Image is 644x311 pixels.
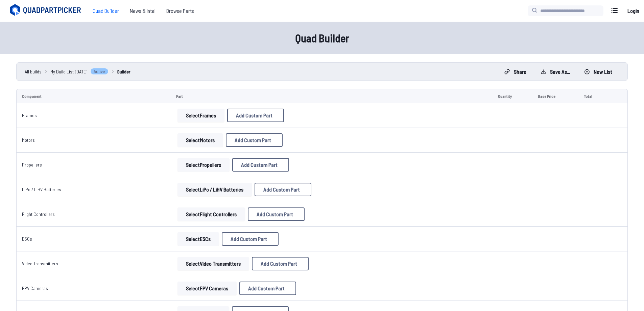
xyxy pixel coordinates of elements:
span: My Build List [DATE] [50,68,88,75]
span: Active [90,68,109,75]
a: SelectLiPo / LiHV Batteries [176,183,253,196]
button: SelectESCs [177,232,219,246]
button: Add Custom Part [226,133,283,147]
a: Quad Builder [87,4,124,18]
a: Flight Controllers [22,211,55,217]
span: Add Custom Part [236,113,272,118]
a: SelectFlight Controllers [176,207,246,221]
button: Add Custom Part [232,158,289,172]
button: Add Custom Part [227,109,284,122]
button: Add Custom Part [222,232,279,246]
a: SelectFPV Cameras [176,282,238,295]
button: Save as... [535,66,576,77]
a: Browse Parts [161,4,199,18]
span: Add Custom Part [235,137,271,143]
a: LiPo / LiHV Batteries [22,186,61,192]
a: News & Intel [124,4,161,18]
a: Motors [22,137,35,143]
a: SelectMotors [176,133,224,147]
a: SelectVideo Transmitters [176,257,251,270]
button: SelectVideo Transmitters [177,257,249,270]
a: Video Transmitters [22,261,58,266]
button: Share [499,66,532,77]
span: Add Custom Part [261,261,297,266]
span: Add Custom Part [231,236,267,242]
button: SelectFlight Controllers [177,207,245,221]
a: My Build List [DATE]Active [50,68,109,75]
td: Base Price [532,89,578,103]
button: SelectFrames [177,109,224,122]
a: Propellers [22,162,42,168]
a: SelectFrames [176,109,226,122]
button: SelectLiPo / LiHV Batteries [177,183,252,196]
button: SelectFPV Cameras [177,282,237,295]
td: Total [578,89,610,103]
td: Component [16,89,171,103]
button: Add Custom Part [252,257,309,270]
button: New List [578,66,618,77]
span: Add Custom Part [257,212,293,217]
td: Part [171,89,493,103]
span: Add Custom Part [263,187,300,192]
button: Add Custom Part [255,183,311,196]
a: FPV Cameras [22,285,48,291]
h1: Quad Builder [106,30,539,46]
a: Login [625,4,641,18]
span: Add Custom Part [248,286,285,291]
a: SelectESCs [176,232,220,246]
button: Add Custom Part [239,282,296,295]
a: ESCs [22,236,32,242]
td: Quantity [493,89,532,103]
a: All builds [25,68,42,75]
a: Frames [22,112,37,118]
span: Add Custom Part [241,162,278,168]
button: SelectMotors [177,133,223,147]
button: SelectPropellers [177,158,230,172]
button: Add Custom Part [248,207,305,221]
a: SelectPropellers [176,158,231,172]
a: Builder [117,68,130,75]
